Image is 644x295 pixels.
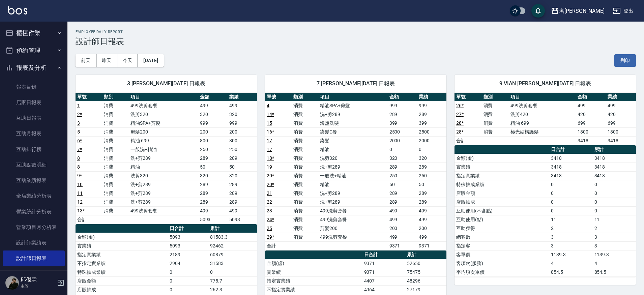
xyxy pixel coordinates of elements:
a: 25 [267,226,272,231]
td: 合計 [265,241,292,250]
td: 250 [198,145,228,154]
td: 420 [606,110,636,119]
td: 499 [417,233,446,241]
td: 消費 [292,154,318,163]
td: 999 [417,101,446,110]
td: 499 [388,233,417,241]
a: 12 [77,199,83,205]
td: 消費 [102,127,129,136]
td: 消費 [292,119,318,127]
td: 499 [198,206,228,215]
td: 消費 [102,163,129,171]
td: 精油 [129,163,198,171]
td: 499洗剪套餐 [129,206,198,215]
td: 精油 699 [129,136,198,145]
td: 不指定實業績 [265,285,362,294]
td: 499洗剪套餐 [318,206,388,215]
th: 日合計 [549,145,592,154]
th: 類別 [102,93,129,101]
td: 實業績 [455,163,549,171]
a: 8 [77,164,80,170]
a: 互助排行榜 [3,142,65,157]
td: 81583.3 [208,233,257,241]
td: 合計 [76,215,102,224]
td: 消費 [482,127,509,136]
td: 9371 [362,259,405,268]
td: 775.7 [208,276,257,285]
a: 營業項目月分析表 [3,219,65,235]
td: 消費 [292,127,318,136]
td: 剪髮200 [318,224,388,233]
td: 250 [417,171,446,180]
td: 320 [228,171,257,180]
td: 3418 [593,154,636,163]
td: 一般洗+精油 [129,145,198,154]
td: 399 [388,119,417,127]
td: 消費 [292,171,318,180]
a: 設計師日報表 [3,250,65,266]
td: 1139.3 [549,250,592,259]
td: 289 [388,110,417,119]
th: 累計 [208,224,257,233]
td: 3 [549,241,592,250]
td: 消費 [102,119,129,127]
td: 平均項次單價 [455,268,549,276]
td: 3418 [606,136,636,145]
td: 3418 [549,154,592,163]
td: 5093 [168,241,209,250]
td: 320 [228,110,257,119]
td: 消費 [102,154,129,163]
a: 15 [267,120,272,126]
button: 昨天 [96,54,117,67]
th: 日合計 [168,224,209,233]
td: 499洗剪套餐 [129,101,198,110]
a: 店家日報表 [3,95,65,110]
td: 289 [228,198,257,206]
td: 實業績 [76,241,168,250]
td: 消費 [102,189,129,198]
img: Logo [8,6,27,14]
th: 業績 [417,93,446,101]
td: 店販抽成 [76,285,168,294]
td: 48296 [405,276,446,285]
button: 櫃檯作業 [3,24,65,42]
td: 消費 [482,119,509,127]
td: 699 [576,119,606,127]
td: 800 [228,136,257,145]
button: 報表及分析 [3,59,65,77]
td: 1800 [576,127,606,136]
td: 3 [593,241,636,250]
td: 499 [576,101,606,110]
td: 洗+剪289 [129,198,198,206]
td: 消費 [102,171,129,180]
button: save [531,4,545,18]
td: 消費 [292,233,318,241]
td: 0 [168,268,209,276]
td: 3418 [549,171,592,180]
td: 消費 [482,101,509,110]
td: 互助獲得 [455,224,549,233]
td: 消費 [102,198,129,206]
td: 消費 [482,110,509,119]
td: 200 [388,224,417,233]
td: 5093 [168,233,209,241]
td: 極光結構護髮 [509,127,576,136]
th: 單號 [455,93,482,101]
td: 289 [417,163,446,171]
table: a dense table [265,93,446,250]
a: 22 [267,199,272,205]
td: 499 [388,215,417,224]
td: 0 [593,198,636,206]
a: 1 [77,103,80,108]
a: 21 [267,190,272,196]
td: 洗剪420 [509,110,576,119]
a: 17 [267,147,272,152]
table: a dense table [455,93,636,145]
td: 50 [417,180,446,189]
td: 92462 [208,241,257,250]
td: 消費 [292,145,318,154]
a: 23 [267,208,272,213]
button: 預約管理 [3,42,65,59]
td: 洗+剪289 [129,180,198,189]
h2: Employee Daily Report [76,30,636,34]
